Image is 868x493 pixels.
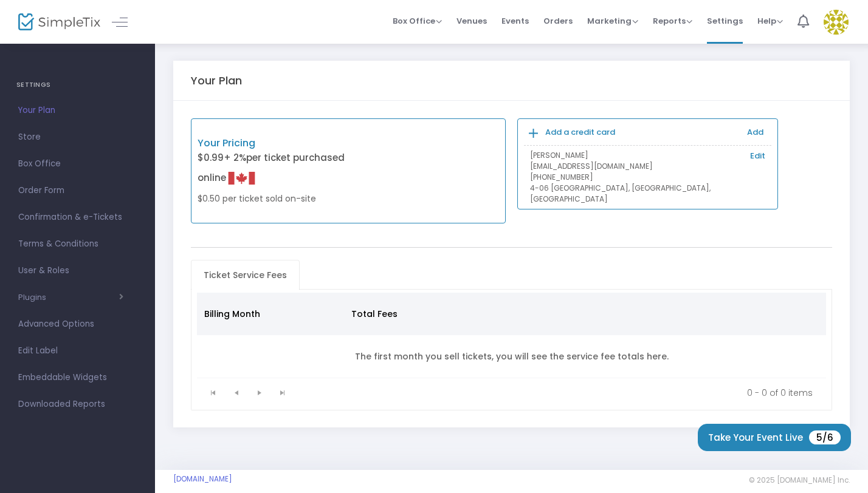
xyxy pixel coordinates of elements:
[196,265,294,285] span: Ticket Service Fees
[18,183,137,199] span: Order Form
[587,15,638,27] span: Marketing
[18,293,123,302] button: Plugins
[393,15,442,27] span: Box Office
[197,293,344,335] th: Billing Month
[18,236,137,252] span: Terms & Conditions
[198,136,348,151] p: Your Pricing
[344,293,478,335] th: Total Fees
[18,316,137,332] span: Advanced Options
[173,474,232,484] a: [DOMAIN_NAME]
[18,103,137,118] span: Your Plan
[456,5,487,36] span: Venues
[303,387,813,399] kendo-pager-info: 0 - 0 of 0 items
[543,5,573,36] span: Orders
[18,129,137,145] span: Store
[224,151,246,164] span: + 2%
[757,15,783,27] span: Help
[18,343,137,359] span: Edit Label
[750,150,765,162] a: Edit
[18,263,137,279] span: User & Roles
[698,424,851,451] button: Take Your Event Live5/6
[198,151,348,192] p: $0.99 per ticket purchased online
[197,293,827,378] div: Data table
[809,430,841,444] span: 5/6
[530,161,765,172] p: [EMAIL_ADDRESS][DOMAIN_NAME]
[501,5,529,36] span: Events
[18,370,137,386] span: Embeddable Widgets
[18,156,137,172] span: Box Office
[18,209,137,225] span: Confirmation & e-Tickets
[653,15,692,27] span: Reports
[530,183,765,205] p: 4-06 [GEOGRAPHIC_DATA], [GEOGRAPHIC_DATA], [GEOGRAPHIC_DATA]
[530,172,765,183] p: [PHONE_NUMBER]
[530,150,765,161] p: [PERSON_NAME]
[707,5,743,36] span: Settings
[545,126,615,138] b: Add a credit card
[191,74,242,87] h5: Your Plan
[228,165,255,192] img: Canadian Flag
[198,192,348,205] p: $0.50 per ticket sold on-site
[749,475,850,485] span: © 2025 [DOMAIN_NAME] Inc.
[16,73,139,97] h4: SETTINGS
[18,396,137,412] span: Downloaded Reports
[747,126,763,138] a: Add
[197,335,827,378] td: The first month you sell tickets, you will see the service fee totals here.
